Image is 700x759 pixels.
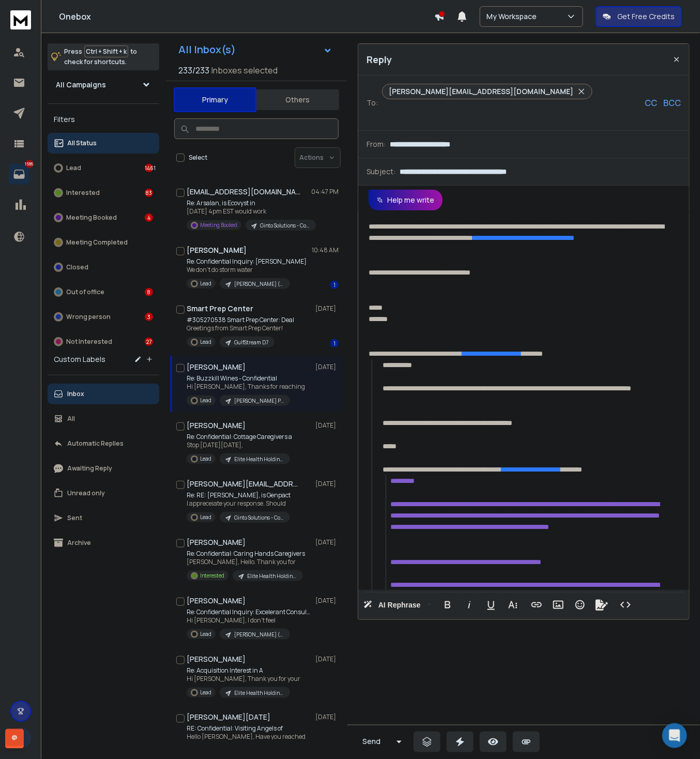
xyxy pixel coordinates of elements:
p: Meeting Booked [66,214,117,222]
h1: [PERSON_NAME] [187,362,246,372]
button: Code View [616,595,635,615]
p: Stop [DATE][DATE], [187,441,292,449]
p: Interested [66,189,100,197]
p: Hi [PERSON_NAME], Thanks for reaching [187,383,305,391]
p: Out of office [66,288,104,296]
p: RE: Confidential: Visiting Angels of [187,725,306,733]
p: Lead [200,397,211,404]
p: Unread only [67,489,105,497]
span: 233 / 233 [178,64,209,77]
p: All [67,415,75,423]
p: Not Interested [66,338,112,346]
p: Ginto Solutions - CorpDev [260,222,310,230]
p: Interested [200,572,224,580]
p: Elite Health Holdings - Home Care [234,456,284,463]
label: Select [189,154,207,162]
p: 10:48 AM [312,246,339,254]
span: AI Rephrase [376,601,423,610]
p: Automatic Replies [67,439,124,448]
button: All [48,408,159,429]
button: Help me write [369,190,443,210]
p: Re: Acquisition Interest in A [187,666,300,675]
p: Meeting Booked [200,221,237,229]
p: [PERSON_NAME] PPL x 10 (RETARGET) [234,397,284,405]
div: 1 [330,281,339,289]
div: 1 [330,339,339,347]
div: 3 [145,313,153,321]
p: [PERSON_NAME] (FREE - 3 leads) - [US_STATE] [234,631,284,639]
p: [DATE] 4pm EST would work [187,207,311,216]
h1: Onebox [59,10,434,23]
button: Not Interested27 [48,331,159,352]
p: [DATE] [315,538,339,547]
p: Get Free Credits [617,11,675,22]
p: [DATE] [315,714,339,722]
button: Bold (Ctrl+B) [438,595,458,615]
h1: [PERSON_NAME] [187,654,246,664]
p: Archive [67,539,91,547]
p: GulfStream D7 [234,339,268,346]
p: Lead [200,630,211,638]
button: Italic (Ctrl+I) [460,595,479,615]
button: Out of office8 [48,282,159,302]
p: Meeting Completed [66,238,128,247]
h1: All Campaigns [56,80,106,90]
p: #305270538 Smart Prep Center: Deal [187,316,294,324]
p: Re: Confidential Inquiry: [PERSON_NAME] [187,257,307,266]
p: Reply [367,52,392,67]
button: Interested83 [48,183,159,203]
p: Hello [PERSON_NAME], Have you reached [187,733,306,741]
p: [DATE] [315,305,339,313]
button: Send [354,732,390,752]
p: 1586 [25,160,34,168]
button: Meeting Booked4 [48,207,159,228]
div: 8 [145,288,153,296]
h1: [PERSON_NAME][DATE] [187,712,270,723]
h3: Custom Labels [54,354,105,365]
p: Sent [67,514,82,522]
p: Elite Health Holdings - Home Care [247,572,297,580]
p: All Status [67,139,97,147]
button: Insert Image (Ctrl+P) [549,595,568,615]
button: Signature [592,595,612,615]
h1: All Inbox(s) [178,44,236,55]
button: All Inbox(s) [170,39,341,60]
button: Meeting Completed [48,232,159,253]
button: Others [256,88,339,111]
p: Closed [66,263,88,271]
button: Primary [174,87,256,112]
p: Lead [66,164,81,172]
div: 1461 [145,164,153,172]
button: Sent [48,508,159,528]
p: [DATE] [315,421,339,430]
p: Lead [200,338,211,346]
p: Awaiting Reply [67,464,112,473]
p: [DATE] [315,363,339,371]
span: J [10,728,31,749]
button: Underline (Ctrl+U) [481,595,501,615]
h1: Smart Prep Center [187,303,253,314]
p: Lead [200,280,211,287]
h3: Filters [48,112,159,127]
button: All Status [48,133,159,154]
button: Automatic Replies [48,433,159,454]
p: BCC [663,97,681,109]
div: @ [5,729,24,749]
p: Wrong person [66,313,111,321]
p: Lead [200,455,211,463]
h1: [PERSON_NAME] [187,245,247,255]
button: Inbox [48,384,159,404]
p: Elite Health Holdings - Home Care [234,689,284,697]
p: Subject: [367,166,395,177]
h3: Inboxes selected [211,64,278,77]
button: Unread only [48,483,159,504]
p: Greetings from Smart Prep Center! [187,324,294,332]
button: Lead1461 [48,158,159,178]
div: 83 [145,189,153,197]
img: logo [10,10,31,29]
p: To: [367,98,378,108]
div: 27 [145,338,153,346]
p: [DATE] [315,655,339,663]
h1: [PERSON_NAME] [187,537,246,548]
p: Re: Confidential Inquiry: Excelerant Consulting [187,608,311,616]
